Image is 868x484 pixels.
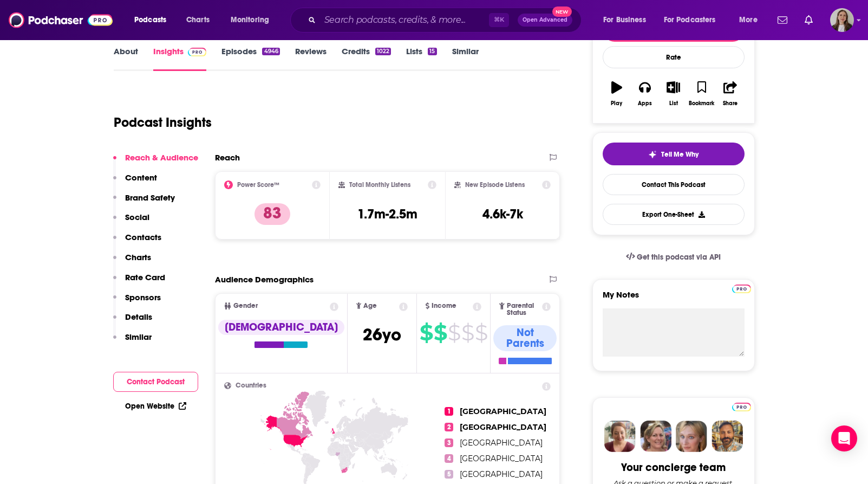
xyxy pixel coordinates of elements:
[445,423,453,431] span: 2
[611,100,622,107] div: Play
[661,150,699,159] span: Tell Me Why
[603,74,631,113] button: Play
[113,292,161,312] button: Sponsors
[236,382,266,389] span: Countries
[465,181,525,189] h2: New Episode Listens
[320,11,489,29] input: Search podcasts, credits, & more...
[452,46,479,71] a: Similar
[482,206,523,222] h3: 4.6k-7k
[113,212,149,232] button: Social
[375,48,391,55] div: 1022
[689,100,714,107] div: Bookmark
[489,13,509,27] span: ⌘ K
[460,454,543,463] span: [GEOGRAPHIC_DATA]
[493,325,557,351] div: Not Parents
[179,11,216,29] a: Charts
[723,100,738,107] div: Share
[125,332,152,342] p: Similar
[125,172,157,183] p: Content
[603,46,745,68] div: Rate
[676,421,707,452] img: Jules Profile
[114,46,138,71] a: About
[125,192,175,203] p: Brand Safety
[637,253,721,262] span: Get this podcast via API
[712,421,743,452] img: Jon Profile
[448,324,460,341] span: $
[153,46,207,71] a: InsightsPodchaser Pro
[445,438,453,447] span: 3
[621,461,726,474] div: Your concierge team
[237,181,279,189] h2: Power Score™
[231,12,269,28] span: Monitoring
[113,252,151,272] button: Charts
[113,332,152,352] button: Similar
[732,401,751,411] a: Pro website
[342,46,391,71] a: Credits1022
[732,283,751,293] a: Pro website
[617,244,730,270] a: Get this podcast via API
[732,11,771,29] button: open menu
[125,272,165,282] p: Rate Card
[603,12,646,28] span: For Business
[732,285,751,293] img: Podchaser Pro
[262,48,279,55] div: 4946
[223,11,283,29] button: open menu
[254,203,290,225] p: 83
[800,11,817,29] a: Show notifications dropdown
[428,48,436,55] div: 15
[659,74,687,113] button: List
[125,212,149,222] p: Social
[113,272,165,292] button: Rate Card
[732,403,751,411] img: Podchaser Pro
[669,100,678,107] div: List
[460,406,546,416] span: [GEOGRAPHIC_DATA]
[830,8,854,32] img: User Profile
[688,74,716,113] button: Bookmark
[363,324,401,345] span: 26 yo
[357,206,417,222] h3: 1.7m-2.5m
[475,324,487,341] span: $
[113,312,152,332] button: Details
[125,252,151,262] p: Charts
[445,454,453,463] span: 4
[604,421,636,452] img: Sydney Profile
[134,12,166,28] span: Podcasts
[603,143,745,165] button: tell me why sparkleTell Me Why
[215,152,240,163] h2: Reach
[420,324,433,341] span: $
[507,302,540,317] span: Parental Status
[349,181,410,189] h2: Total Monthly Listens
[640,421,671,452] img: Barbara Profile
[664,12,716,28] span: For Podcasters
[523,17,567,23] span: Open Advanced
[432,302,456,309] span: Income
[218,320,344,335] div: [DEMOGRAPHIC_DATA]
[603,174,745,195] a: Contact This Podcast
[125,232,161,242] p: Contacts
[830,8,854,32] span: Logged in as IsabelleNovak
[114,114,212,131] h1: Podcast Insights
[125,402,186,411] a: Open Website
[603,204,745,225] button: Export One-Sheet
[125,292,161,302] p: Sponsors
[648,150,657,159] img: tell me why sparkle
[596,11,660,29] button: open menu
[363,302,377,309] span: Age
[125,312,152,322] p: Details
[221,46,279,71] a: Episodes4946
[460,422,546,432] span: [GEOGRAPHIC_DATA]
[233,302,258,309] span: Gender
[113,232,161,252] button: Contacts
[113,152,198,172] button: Reach & Audience
[125,152,198,163] p: Reach & Audience
[445,470,453,479] span: 5
[9,10,113,30] img: Podchaser - Follow, Share and Rate Podcasts
[773,11,792,29] a: Show notifications dropdown
[113,192,175,212] button: Brand Safety
[638,100,652,107] div: Apps
[518,14,572,27] button: Open AdvancedNew
[295,46,327,71] a: Reviews
[716,74,744,113] button: Share
[631,74,659,113] button: Apps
